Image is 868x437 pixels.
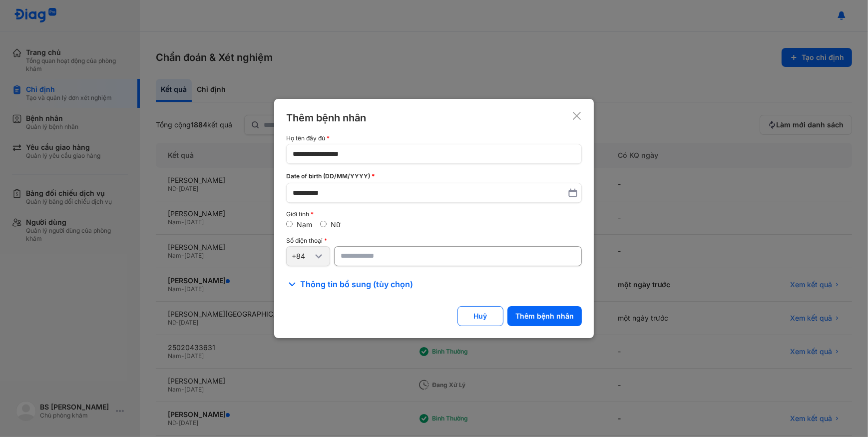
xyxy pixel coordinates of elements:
[331,220,341,229] label: Nữ
[286,172,582,181] div: Date of birth (DD/MM/YYYY)
[457,306,503,326] button: Huỷ
[286,111,366,125] div: Thêm bệnh nhân
[507,306,582,326] button: Thêm bệnh nhân
[292,252,313,261] div: +84
[300,278,413,290] span: Thông tin bổ sung (tùy chọn)
[286,135,582,142] div: Họ tên đầy đủ
[286,237,582,244] div: Số điện thoại
[286,211,582,218] div: Giới tính
[297,220,312,229] label: Nam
